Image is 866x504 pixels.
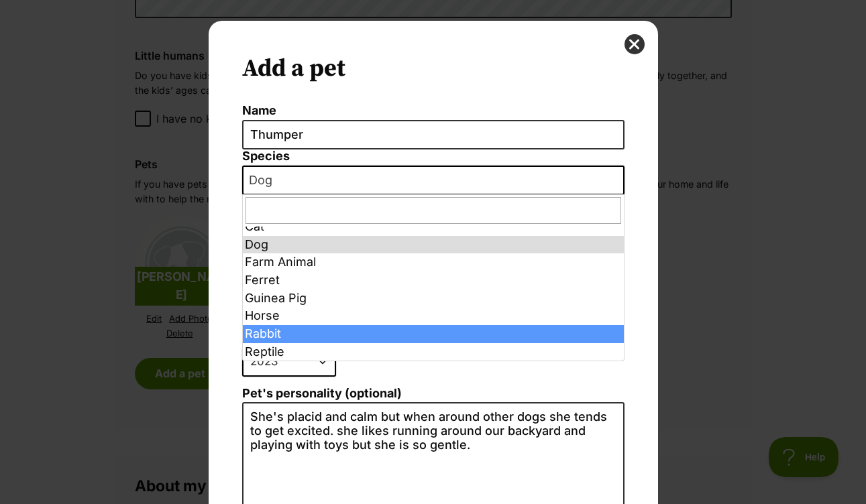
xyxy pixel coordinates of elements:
[243,236,624,254] li: Dog
[243,307,624,325] li: Horse
[243,290,624,308] li: Guinea Pig
[242,387,625,401] label: Pet's personality (optional)
[243,325,624,343] li: Rabbit
[242,166,625,195] span: Dog
[242,104,625,118] label: Name
[243,218,624,236] li: Cat
[243,271,624,290] li: Ferret
[243,343,624,361] li: Reptile
[243,171,286,190] span: Dog
[243,253,624,271] li: Farm Animal
[242,149,625,164] label: Species
[625,34,645,54] button: close
[242,54,625,84] h2: Add a pet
